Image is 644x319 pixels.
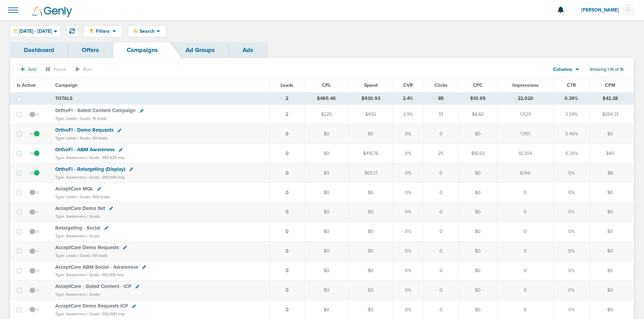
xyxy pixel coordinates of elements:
[423,92,458,105] td: 85
[589,222,634,241] td: $0
[458,163,497,183] td: $0
[304,241,348,261] td: $0
[393,281,423,300] td: 0%
[553,124,589,144] td: 0.46%
[589,144,634,163] td: $40
[93,28,112,34] span: Filters
[304,281,348,300] td: $0
[497,261,553,281] td: 0
[423,144,458,163] td: 25
[512,82,539,88] span: Impressions
[393,222,423,241] td: 0%
[304,261,348,281] td: $0
[322,82,331,88] span: CPL
[364,82,378,88] span: Spend
[55,234,86,238] small: Type: Awareness
[423,281,458,300] td: 0
[497,202,553,222] td: 0
[423,163,458,183] td: 0
[553,241,589,261] td: 0%
[55,175,86,180] small: Type: Awareness
[270,92,304,105] td: 2
[349,261,393,281] td: $0
[113,42,172,58] a: Campaigns
[55,292,86,297] small: Type: Awareness
[423,241,458,261] td: 0
[458,202,497,222] td: $0
[423,124,458,144] td: 9
[553,66,572,73] span: Columns
[458,144,497,163] td: $16.63
[87,175,126,180] small: | Goals: 250,000 imp.
[458,261,497,281] td: $0
[229,42,267,58] a: Ads
[553,222,589,241] td: 0%
[17,64,40,74] button: Add
[589,105,634,124] td: $294.31
[434,82,448,88] span: Clicks
[553,261,589,281] td: 0%
[393,124,423,144] td: 0%
[286,229,289,234] a: 0
[589,202,634,222] td: $0
[286,111,288,117] a: 2
[286,209,289,215] a: 0
[87,272,125,277] small: | Goals: 150,000 imp.
[349,202,393,222] td: $0
[55,166,125,172] span: OrthoFi - Retargeting (Display)
[393,163,423,183] td: 0%
[55,127,114,133] span: OrthoFi - Demo Requests
[286,151,289,156] a: 0
[55,116,77,121] small: Type: Leads
[553,144,589,163] td: 0.24%
[393,92,423,105] td: 2.4%
[55,186,93,192] span: AcceptCare MQL
[349,105,393,124] td: $450
[51,92,270,105] td: TOTALS
[423,105,458,124] td: 51
[349,183,393,202] td: $0
[423,183,458,202] td: 0
[393,105,423,124] td: 3.9%
[304,105,348,124] td: $225
[497,241,553,261] td: 0
[55,244,119,250] span: AcceptCare Demo Requests
[304,222,348,241] td: $0
[589,261,634,281] td: $0
[55,136,77,140] small: Type: Leads
[172,42,229,58] a: Ad Groups
[589,183,634,202] td: $0
[473,82,483,88] span: CPC
[589,124,634,144] td: $0
[581,8,623,12] span: [PERSON_NAME]
[349,124,393,144] td: $0
[497,92,553,105] td: 22,020
[553,92,589,105] td: 0.39%
[458,105,497,124] td: $8.82
[349,92,393,105] td: $930.93
[87,214,101,219] small: | Goals:
[349,281,393,300] td: $0
[553,183,589,202] td: 0%
[55,147,115,153] span: OrthoFi - ABM Awareness
[458,222,497,241] td: $0
[32,6,72,17] img: Genly
[78,194,110,199] small: | Goals: 440 leads
[553,281,589,300] td: 0%
[393,144,423,163] td: 0%
[17,82,36,88] span: Is Active
[589,281,634,300] td: $0
[497,222,553,241] td: 0
[286,190,289,195] a: 0
[55,283,131,289] span: AcceptCare - Gated Content - ICP
[497,105,553,124] td: 1,529
[304,92,348,105] td: $465.46
[349,163,393,183] td: $65.17
[553,163,589,183] td: 0%
[286,268,289,273] a: 0
[55,155,86,160] small: Type: Awareness
[393,241,423,261] td: 0%
[553,105,589,124] td: 3.34%
[286,287,289,293] a: 0
[423,261,458,281] td: 0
